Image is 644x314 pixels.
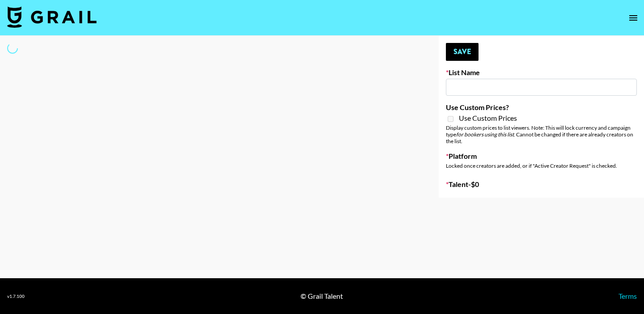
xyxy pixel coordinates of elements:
div: Display custom prices to list viewers. Note: This will lock currency and campaign type . Cannot b... [446,124,637,144]
img: Grail Talent [7,6,97,28]
em: for bookers using this list [456,131,514,138]
button: Save [446,43,479,61]
label: Use Custom Prices? [446,103,637,112]
label: Platform [446,152,637,161]
div: v 1.7.100 [7,293,25,299]
label: Talent - $ 0 [446,180,637,189]
a: Terms [619,292,637,300]
label: List Name [446,68,637,77]
div: © Grail Talent [301,292,343,301]
div: Locked once creators are added, or if "Active Creator Request" is checked. [446,162,637,169]
span: Use Custom Prices [459,114,517,123]
button: open drawer [624,9,642,27]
